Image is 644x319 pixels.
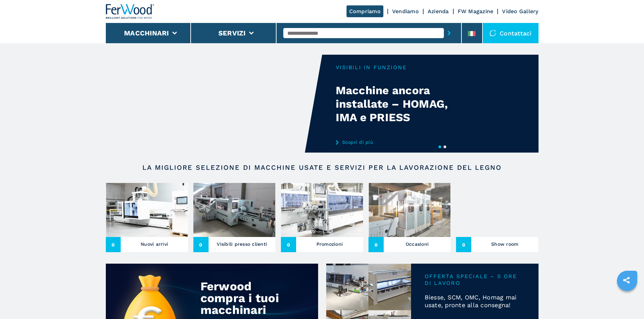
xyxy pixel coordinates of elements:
span: 0 [368,237,384,252]
img: Ferwood [106,4,154,19]
img: Nuovi arrivi [106,183,188,237]
h3: Nuovi arrivi [141,239,168,249]
div: Ferwood compra i tuoi macchinari [200,281,289,316]
h3: Occasioni [406,239,429,249]
a: Video Gallery [502,8,538,15]
img: Visibili presso clienti [193,183,276,237]
a: Occasioni0Occasioni [368,183,451,252]
video: Your browser does not support the video tag. [106,55,322,153]
button: Macchinari [124,29,169,37]
a: Vendiamo [392,8,419,15]
h3: Promozioni [316,239,343,249]
span: 0 [193,237,209,252]
a: Compriamo [347,5,383,17]
span: 0 [281,237,296,252]
a: Scopri di più [336,139,468,145]
span: 0 [106,237,121,252]
a: sharethis [618,272,635,289]
h3: Visibili presso clienti [217,239,267,249]
button: 2 [444,145,446,148]
a: Nuovi arrivi0Nuovi arrivi [106,183,188,252]
img: Contattaci [490,30,496,36]
a: Show room0Show room [456,183,538,252]
a: FW Magazine [458,8,494,15]
button: Servizi [218,29,246,37]
h3: Show room [491,239,518,249]
iframe: Chat [615,289,639,314]
a: Visibili presso clienti0Visibili presso clienti [193,183,276,252]
img: Occasioni [368,183,451,237]
div: Contattaci [483,23,539,43]
a: Azienda [428,8,449,15]
img: Promozioni [281,183,363,237]
button: submit-button [444,25,454,41]
h2: LA MIGLIORE SELEZIONE DI MACCHINE USATE E SERVIZI PER LA LAVORAZIONE DEL LEGNO [127,163,517,171]
button: 1 [438,145,441,148]
a: Promozioni0Promozioni [281,183,363,252]
span: 0 [456,237,471,252]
